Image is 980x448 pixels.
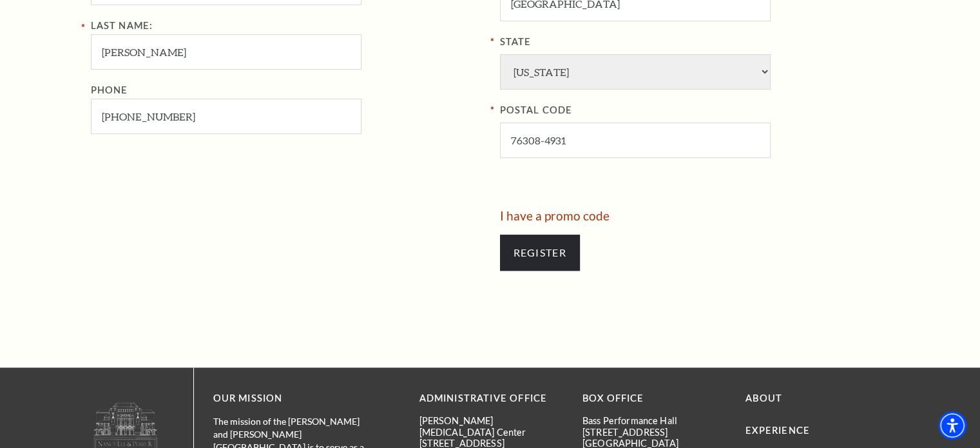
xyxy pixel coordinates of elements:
label: State [500,34,890,50]
label: POSTAL CODE [500,102,890,119]
input: Submit button [500,235,580,271]
div: Accessibility Menu [938,411,966,440]
label: Last Name: [91,20,153,31]
p: OUR MISSION [213,391,374,407]
a: About [745,393,782,404]
label: Phone [91,84,128,95]
a: Experience [745,425,810,436]
a: I have a promo code [500,208,610,223]
p: Administrative Office [419,391,563,407]
input: POSTAL CODE [500,122,771,158]
p: [STREET_ADDRESS] [582,427,726,438]
p: Bass Performance Hall [582,415,726,426]
p: BOX OFFICE [582,391,726,407]
p: [PERSON_NAME][MEDICAL_DATA] Center [419,415,563,438]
